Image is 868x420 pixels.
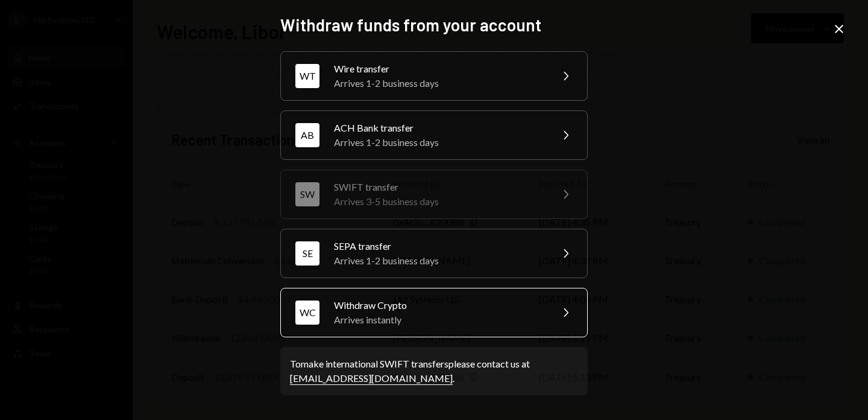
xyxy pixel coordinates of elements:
div: Arrives 1-2 business days [334,76,544,91]
button: ABACH Bank transferArrives 1-2 business days [280,110,588,160]
button: SWSWIFT transferArrives 3-5 business days [280,170,588,219]
button: WTWire transferArrives 1-2 business days [280,51,588,101]
div: WT [295,64,319,88]
div: Arrives 1-2 business days [334,135,544,150]
div: Arrives 1-2 business days [334,253,544,268]
div: Wire transfer [334,62,544,76]
a: [EMAIL_ADDRESS][DOMAIN_NAME] [290,372,453,385]
div: Withdraw Crypto [334,298,544,313]
div: ACH Bank transfer [334,121,544,135]
div: WC [295,301,319,325]
div: Arrives instantly [334,313,544,327]
div: SE [295,241,319,266]
div: To make international SWIFT transfers please contact us at . [290,357,578,386]
div: Arrives 3-5 business days [334,194,544,209]
button: SESEPA transferArrives 1-2 business days [280,229,588,278]
div: SW [295,182,319,206]
div: SWIFT transfer [334,180,544,194]
h2: Withdraw funds from your account [280,13,588,37]
button: WCWithdraw CryptoArrives instantly [280,288,588,337]
div: AB [295,123,319,147]
div: SEPA transfer [334,239,544,253]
